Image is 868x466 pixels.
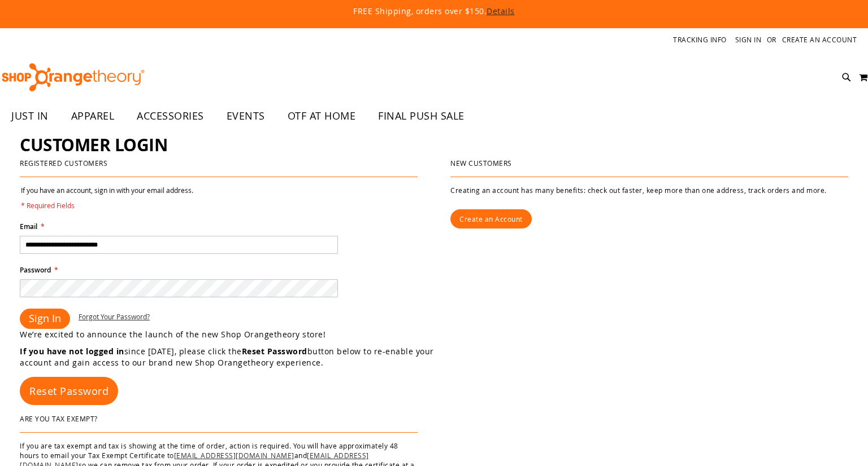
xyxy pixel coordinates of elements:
span: Reset Password [29,384,108,398]
span: Email [20,222,37,231]
p: FREE Shipping, orders over $150. [95,6,773,17]
span: Sign In [29,311,61,325]
a: Create an Account [450,209,532,228]
span: FINAL PUSH SALE [378,103,465,129]
a: [EMAIL_ADDRESS][DOMAIN_NAME] [174,451,294,460]
p: since [DATE], please click the button below to re-enable your account and gain access to our bran... [20,346,434,368]
a: EVENTS [215,103,276,129]
a: Reset Password [20,377,118,405]
p: We’re excited to announce the launch of the new Shop Orangetheory store! [20,329,434,340]
span: JUST IN [11,103,49,129]
legend: If you have an account, sign in with your email address. [20,186,194,210]
strong: Are You Tax Exempt? [20,414,98,423]
span: ACCESSORIES [137,103,204,129]
a: APPAREL [60,103,126,129]
a: Create an Account [782,35,857,45]
span: OTF AT HOME [288,103,356,129]
span: APPAREL [71,103,115,129]
span: * Required Fields [21,201,193,210]
a: Sign In [735,35,762,45]
a: ACCESSORIES [125,103,215,129]
a: Details [487,6,515,16]
a: FINAL PUSH SALE [367,103,476,129]
a: Forgot Your Password? [79,312,150,322]
span: Customer Login [20,133,167,156]
span: EVENTS [227,103,265,129]
p: Creating an account has many benefits: check out faster, keep more than one address, track orders... [450,186,848,195]
a: OTF AT HOME [276,103,367,129]
span: Forgot Your Password? [79,312,150,321]
strong: If you have not logged in [20,346,124,357]
strong: Reset Password [242,346,307,357]
strong: Registered Customers [20,159,107,168]
a: Tracking Info [673,35,727,45]
strong: New Customers [450,159,512,168]
span: Password [20,265,51,275]
button: Sign In [20,309,70,329]
span: Create an Account [459,214,523,223]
